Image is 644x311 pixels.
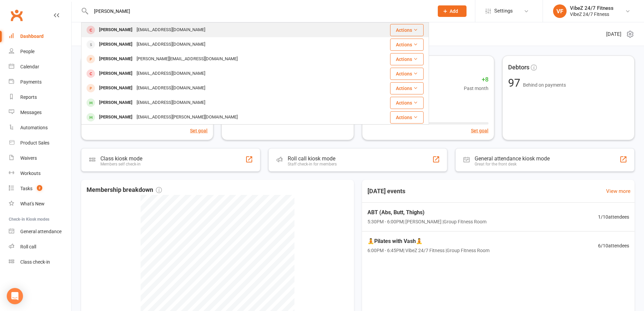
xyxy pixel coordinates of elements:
span: ABT (Abs, Butt, Thighs) [367,208,486,217]
div: [EMAIL_ADDRESS][PERSON_NAME][DOMAIN_NAME] [135,112,240,122]
span: Behind on payments [523,82,566,88]
a: Dashboard [9,29,71,44]
a: General attendance kiosk mode [9,224,71,239]
div: Open Intercom Messenger [7,288,23,304]
a: Product Sales [9,135,71,151]
div: Tasks [20,186,32,191]
h3: [DATE] events [362,185,411,197]
button: Actions [390,53,424,65]
a: Tasks 2 [9,181,71,196]
div: Roll call [20,244,36,249]
div: Staff check-in for members [288,162,337,166]
a: Workouts [9,166,71,181]
div: [EMAIL_ADDRESS][DOMAIN_NAME] [135,98,207,108]
div: VibeZ 24/7 Fitness [570,11,614,17]
a: View more [606,187,630,195]
span: 6:00PM - 6:45PM | VibeZ 24/7 Fitness | Group Fitness Room [367,247,490,254]
a: Clubworx [8,7,25,24]
span: Membership breakdown [87,185,162,195]
div: General attendance kiosk mode [475,155,550,162]
span: +8 [464,75,488,85]
button: Actions [390,24,424,36]
a: What's New [9,196,71,212]
a: Roll call [9,239,71,254]
span: 2 [37,185,42,191]
div: Waivers [20,155,37,161]
div: Messages [20,110,42,115]
div: [PERSON_NAME] [97,40,135,49]
div: Members self check-in [100,162,142,166]
span: Add [450,8,458,14]
div: [PERSON_NAME] [97,69,135,79]
div: General attendance [20,229,62,234]
button: Actions [390,111,424,124]
div: [EMAIL_ADDRESS][DOMAIN_NAME] [135,83,207,93]
div: Automations [20,125,48,130]
button: Add [438,5,467,17]
div: [PERSON_NAME] [97,54,135,64]
span: Settings [494,3,513,19]
a: People [9,44,71,59]
button: Set goal [471,127,488,134]
div: [PERSON_NAME] [97,25,135,35]
span: Debtors [508,63,529,72]
div: [PERSON_NAME] [97,98,135,108]
div: Workouts [20,171,41,176]
div: Class check-in [20,259,50,265]
div: Payments [20,79,42,85]
div: Roll call kiosk mode [288,155,337,162]
a: Payments [9,74,71,90]
span: [DATE] [606,30,621,38]
div: [PERSON_NAME][EMAIL_ADDRESS][DOMAIN_NAME] [135,54,240,64]
div: [EMAIL_ADDRESS][DOMAIN_NAME] [135,40,207,49]
span: 🧘Pilates with Vash🧘 [367,237,490,246]
button: Actions [390,68,424,80]
a: Waivers [9,151,71,166]
span: 6 / 10 attendees [598,242,629,249]
a: Class kiosk mode [9,254,71,270]
button: Actions [390,97,424,109]
a: Reports [9,90,71,105]
button: Actions [390,39,424,51]
button: Set goal [190,127,208,134]
div: Reports [20,94,37,100]
div: [EMAIL_ADDRESS][DOMAIN_NAME] [135,69,207,79]
div: Great for the front desk [475,162,550,166]
span: 97 [508,76,523,89]
a: Calendar [9,59,71,74]
a: Automations [9,120,71,135]
div: Dashboard [20,34,44,39]
div: People [20,49,34,54]
a: Messages [9,105,71,120]
div: Calendar [20,64,39,69]
div: Product Sales [20,140,49,146]
div: What's New [20,201,45,206]
div: [PERSON_NAME] [97,112,135,122]
div: Class kiosk mode [100,155,142,162]
input: Search... [89,6,429,16]
div: [PERSON_NAME] [97,83,135,93]
span: 5:30PM - 6:00PM | [PERSON_NAME] | Group Fitness Room [367,218,486,225]
div: VF [553,4,567,18]
span: 1 / 10 attendees [598,213,629,221]
div: [EMAIL_ADDRESS][DOMAIN_NAME] [135,25,207,35]
button: Actions [390,82,424,94]
div: VibeZ 24/7 Fitness [570,5,614,11]
span: Past month [464,85,488,92]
